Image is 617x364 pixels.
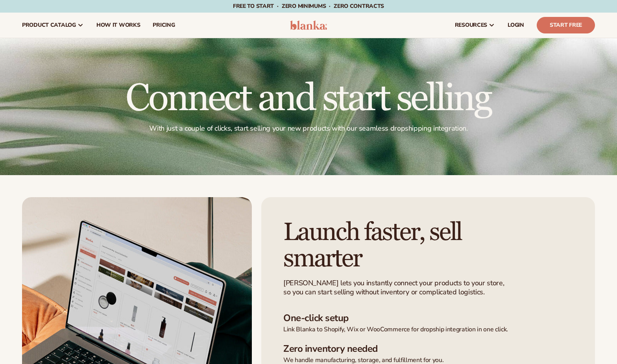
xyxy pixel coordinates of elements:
h1: Connect and start selling [126,80,491,118]
span: pricing [153,22,175,28]
p: With just a couple of clicks, start selling your new products with our seamless dropshipping inte... [126,124,491,133]
a: LOGIN [501,13,530,38]
span: Free to start · ZERO minimums · ZERO contracts [233,2,384,10]
a: product catalog [16,13,90,38]
p: Link Blanka to Shopify, Wix or WooCommerce for dropship integration in one click. [283,325,573,334]
a: How It Works [90,13,147,38]
span: product catalog [22,22,76,28]
a: pricing [146,13,181,38]
span: LOGIN [508,22,524,28]
a: Start Free [537,17,595,33]
img: logo [290,20,327,30]
h3: Zero inventory needed [283,343,573,355]
p: [PERSON_NAME] lets you instantly connect your products to your store, so you can start selling wi... [283,279,506,297]
h2: Launch faster, sell smarter [283,219,523,272]
span: How It Works [96,22,140,28]
h3: One-click setup [283,312,573,324]
a: resources [449,13,501,38]
span: resources [455,22,487,28]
